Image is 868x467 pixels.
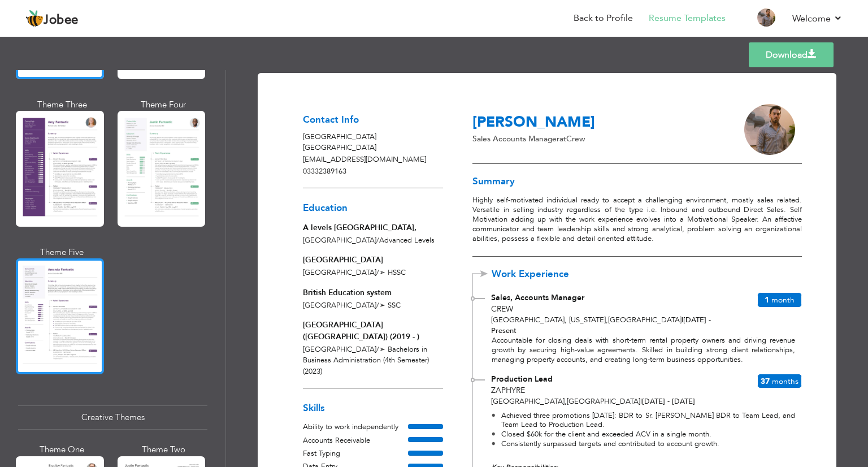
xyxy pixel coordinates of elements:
[303,435,408,447] div: Accounts Receivable
[491,292,584,303] span: Sales, Accounts Manager
[18,99,106,111] div: Theme Three
[303,222,443,234] div: A levels [GEOGRAPHIC_DATA],
[303,254,443,266] div: [GEOGRAPHIC_DATA]
[472,114,719,132] h3: [PERSON_NAME]
[492,269,587,280] span: Work Experience
[761,376,770,387] span: 37
[491,374,553,384] span: Production Lead
[303,166,443,178] p: 03332389163
[376,267,379,278] span: /
[376,235,379,245] span: /
[303,403,443,414] h3: Skills
[44,14,79,27] span: Jobee
[472,196,801,243] p: Highly self-motivated individual ready to accept a challenging environment, mostly sales related....
[303,422,408,433] div: Ability to work independently
[491,315,682,325] span: [GEOGRAPHIC_DATA], [US_STATE] [GEOGRAPHIC_DATA]
[303,235,435,245] span: [GEOGRAPHIC_DATA] Advanced Levels
[772,376,798,387] span: Months
[492,439,796,459] li: Consistently surpassed targets and contributed to account growth.
[744,104,795,155] img: Y3Iu7Xs8OZnHkTA8LwxP4gD76EAoUKPldGn1wTIaqQf65EhskUvNqO6vwKJMAnl1iiZhFFgkB78vxcsYPAvL6qzAAAAAElFTk...
[376,300,379,310] span: /
[491,396,640,407] span: [GEOGRAPHIC_DATA] [GEOGRAPHIC_DATA]
[757,8,775,27] img: Profile Img
[682,315,683,325] span: |
[25,10,44,28] img: jobee.io
[303,267,406,278] span: [GEOGRAPHIC_DATA] ➢ HSSC
[491,315,711,336] span: [DATE] - Present
[18,247,106,258] div: Theme Five
[303,115,443,126] h3: Contact Info
[303,287,443,299] div: British Education system
[376,344,379,354] span: /
[25,10,79,28] a: Jobee
[792,12,843,25] a: Welcome
[303,300,401,310] span: [GEOGRAPHIC_DATA] ➢ SSC
[640,396,642,407] span: |
[574,12,633,25] a: Back to Profile
[303,319,443,343] div: [GEOGRAPHIC_DATA] ([GEOGRAPHIC_DATA]) (2019 - )
[18,444,106,456] div: Theme One
[749,42,834,67] a: Download
[120,444,208,456] div: Theme Two
[303,132,443,154] p: [GEOGRAPHIC_DATA] [GEOGRAPHIC_DATA]
[771,295,795,305] span: Month
[640,396,695,407] span: [DATE] - [DATE]
[120,99,208,111] div: Theme Four
[606,315,608,325] span: ,
[491,304,513,314] span: Crew
[303,366,322,377] span: (2023)
[492,411,796,430] li: Achieved three promotions [DATE]: BDR to Sr. [PERSON_NAME] BDR to Team Lead, and Team Lead to Pro...
[473,336,801,365] div: Accountable for closing deals with short-term rental property owners and driving revenue growth b...
[303,344,429,366] span: [GEOGRAPHIC_DATA] ➢ Bachelors in Business Administration (4th Semester)
[472,176,801,187] h3: Summary
[649,12,726,25] a: Resume Templates
[303,154,443,166] p: [EMAIL_ADDRESS][DOMAIN_NAME]
[559,133,566,144] span: at
[491,385,525,396] span: Zaphyre
[472,133,719,145] p: Sales Accounts Manager Crew
[303,448,408,460] div: Fast Typing
[492,430,796,439] li: Closed $60k for the client and exceeded ACV in a single month.
[565,396,567,407] span: ,
[303,203,443,214] h3: Education
[765,295,769,305] span: 1
[18,405,207,430] div: Creative Themes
